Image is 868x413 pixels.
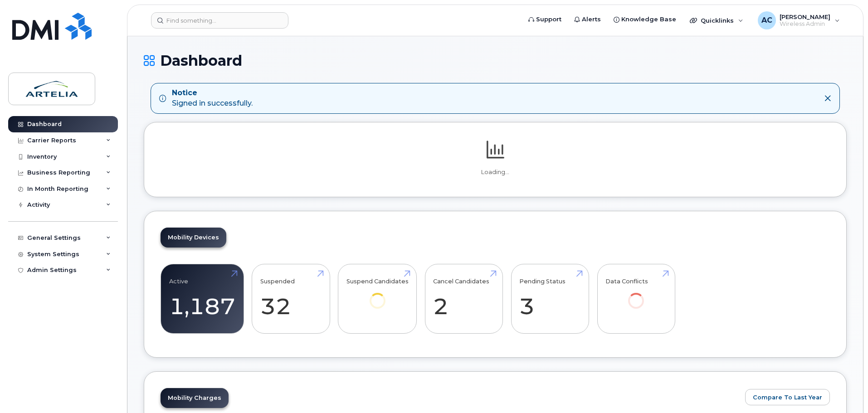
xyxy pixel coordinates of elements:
[605,269,667,321] a: Data Conflicts
[260,269,322,329] a: Suspended 32
[144,53,847,68] h1: Dashboard
[161,228,226,248] a: Mobility Devices
[169,269,235,329] a: Active 1,187
[172,88,253,98] strong: Notice
[346,269,409,321] a: Suspend Candidates
[745,389,830,405] button: Compare To Last Year
[433,269,494,329] a: Cancel Candidates 2
[519,269,580,329] a: Pending Status 3
[753,393,822,402] span: Compare To Last Year
[172,88,253,109] div: Signed in successfully.
[161,388,229,408] a: Mobility Charges
[161,168,830,176] p: Loading...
